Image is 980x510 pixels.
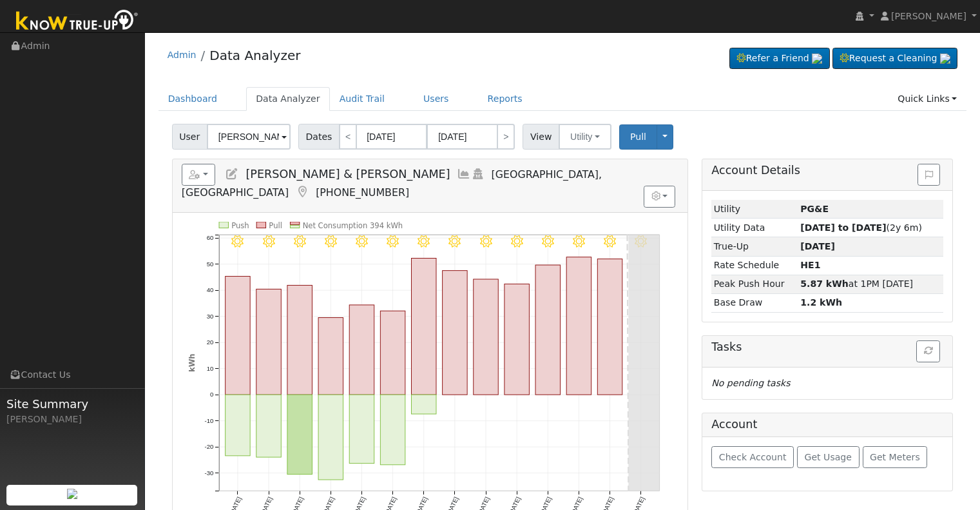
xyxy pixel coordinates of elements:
rect: onclick="" [225,276,250,395]
rect: onclick="" [380,395,405,465]
text: Net Consumption 394 kWh [302,221,403,230]
a: Edit User (28666) [225,168,239,181]
text: -30 [204,469,213,476]
span: Get Meters [870,452,920,462]
a: Data Analyzer [209,48,300,63]
rect: onclick="" [318,395,343,480]
span: View [523,124,559,150]
a: Admin [168,50,197,60]
span: User [172,124,207,150]
span: (2y 6m) [800,222,922,233]
rect: onclick="" [411,258,436,395]
button: Utility [559,124,611,150]
i: No pending tasks [711,378,790,388]
rect: onclick="" [256,395,282,457]
i: 9/10 - MostlyClear [480,235,492,248]
i: 9/12 - Clear [542,235,554,248]
a: Request a Cleaning [832,48,957,70]
span: [PHONE_NUMBER] [316,186,409,199]
rect: onclick="" [566,257,591,395]
text: 0 [210,391,213,398]
rect: onclick="" [380,311,405,395]
rect: onclick="" [225,395,250,456]
strong: [DATE] to [DATE] [800,222,886,233]
rect: onclick="" [349,395,374,464]
i: 9/08 - Clear [418,235,430,248]
a: Map [295,186,309,199]
rect: onclick="" [597,259,622,395]
td: Base Draw [711,293,798,312]
span: Check Account [719,452,787,462]
i: 9/06 - Clear [356,235,368,248]
a: Users [414,87,459,111]
h5: Account Details [711,164,943,177]
text: Push [231,221,249,230]
rect: onclick="" [474,279,499,395]
i: 9/05 - Clear [325,235,337,248]
td: at 1PM [DATE] [798,275,944,293]
rect: onclick="" [256,289,282,395]
a: > [497,124,515,150]
span: Dates [298,124,340,150]
button: Pull [619,124,657,150]
rect: onclick="" [318,318,343,395]
rect: onclick="" [535,265,561,395]
h5: Tasks [711,340,943,354]
img: retrieve [940,54,950,64]
h5: Account [711,418,757,431]
a: Reports [478,87,532,111]
a: Audit Trail [330,87,394,111]
text: kWh [187,353,196,372]
span: [PERSON_NAME] & [PERSON_NAME] [245,168,450,181]
img: retrieve [67,489,77,499]
td: Rate Schedule [711,256,798,275]
span: Get Usage [805,452,852,462]
rect: onclick="" [349,305,374,395]
strong: 5.87 kWh [800,279,849,289]
a: Data Analyzer [246,87,330,111]
text: -10 [204,417,213,424]
a: < [339,124,357,150]
rect: onclick="" [411,395,436,414]
text: 40 [206,286,213,293]
rect: onclick="" [287,395,312,475]
i: 9/13 - Clear [573,235,585,248]
span: [PERSON_NAME] [891,11,966,21]
rect: onclick="" [443,271,468,395]
button: Get Usage [797,446,860,468]
span: Pull [630,132,646,142]
img: Know True-Up [10,7,145,36]
a: Quick Links [888,87,966,111]
button: Get Meters [863,446,928,468]
button: Check Account [711,446,794,468]
text: Pull [269,221,282,230]
rect: onclick="" [287,285,312,395]
div: [PERSON_NAME] [6,413,138,426]
button: Issue History [918,164,940,186]
strong: [DATE] [800,241,835,251]
text: 60 [206,234,213,241]
i: 9/11 - Clear [511,235,523,248]
a: Dashboard [159,87,227,111]
strong: ID: 16546544, authorized: 04/14/25 [800,204,829,214]
strong: Z [800,260,820,270]
i: 9/07 - Clear [387,235,399,248]
i: 9/14 - Clear [604,235,616,248]
td: Utility Data [711,219,798,237]
text: 20 [206,338,213,346]
rect: onclick="" [504,284,530,395]
text: 10 [206,365,213,372]
a: Refer a Friend [729,48,830,70]
td: True-Up [711,237,798,256]
text: 50 [206,260,213,268]
td: Utility [711,200,798,219]
span: Site Summary [6,395,138,413]
strong: 1.2 kWh [800,297,842,308]
td: Peak Push Hour [711,275,798,293]
text: -20 [204,443,213,450]
i: 9/09 - Clear [448,235,461,248]
i: 9/04 - Clear [294,235,306,248]
img: retrieve [812,54,822,64]
a: Login As (last Never) [471,168,485,181]
a: Multi-Series Graph [457,168,471,181]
